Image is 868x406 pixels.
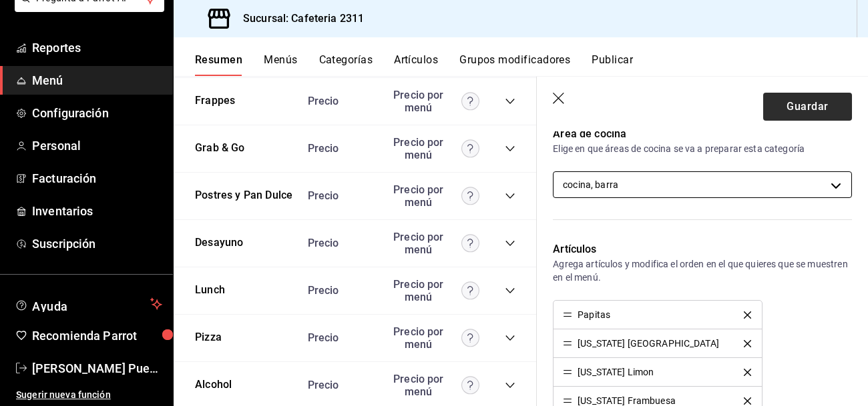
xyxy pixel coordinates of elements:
div: Precio por menú [386,183,479,209]
button: delete [734,311,761,319]
div: Precio por menú [386,231,479,256]
button: collapse-category-row [505,333,515,343]
div: Precio por menú [386,373,479,398]
button: collapse-category-row [505,380,515,391]
button: collapse-category-row [505,238,515,249]
button: Lunch [195,283,225,298]
button: Artículos [394,53,438,76]
button: delete [734,369,761,376]
button: Grupos modificadores [459,53,570,76]
p: Agrega artículos y modifica el orden en el que quieres que se muestren en el menú. [553,257,852,284]
div: Precio [294,95,380,107]
button: collapse-category-row [505,285,515,296]
span: Facturación [32,169,162,187]
button: delete [734,397,761,405]
button: Guardar [763,93,852,121]
p: Área de cocina [553,126,852,142]
button: Alcohol [195,377,232,393]
div: [US_STATE] [GEOGRAPHIC_DATA] [578,339,719,348]
span: Menú [32,71,162,89]
div: Papitas [578,310,610,319]
h3: Sucursal: Cafeteria 2311 [232,11,364,27]
div: [US_STATE] Limon [578,367,654,377]
div: Precio [294,284,380,297]
button: collapse-category-row [505,191,515,201]
div: Precio [294,189,380,202]
div: navigation tabs [195,53,868,76]
button: Pizza [195,330,222,345]
button: collapse-category-row [505,96,515,107]
span: Ayuda [32,296,145,312]
button: Resumen [195,53,242,76]
span: Reportes [32,39,162,57]
span: Configuración [32,104,162,122]
span: Personal [32,137,162,155]
button: delete [734,340,761,347]
div: Precio por menú [386,89,479,114]
p: Elige en que áreas de cocina se va a preparar esta categoría [553,142,852,155]
div: Precio [294,142,380,155]
span: Sugerir nueva función [16,388,162,402]
button: Postres y Pan Dulce [195,188,292,203]
div: Precio por menú [386,278,479,303]
button: Categorías [319,53,373,76]
a: Pregunta a Parrot AI [9,1,164,15]
span: Inventarios [32,202,162,220]
span: [PERSON_NAME] Puerta [PERSON_NAME] [32,359,162,377]
div: cocina, barra [553,171,852,198]
button: Frappes [195,93,235,109]
div: Precio [294,237,380,249]
span: Suscripción [32,235,162,253]
div: Precio por menú [386,325,479,351]
span: Recomienda Parrot [32,327,162,345]
button: Desayuno [195,235,243,251]
button: Publicar [592,53,633,76]
p: Artículos [553,241,852,257]
div: Precio [294,379,380,391]
div: Precio [294,331,380,344]
button: collapse-category-row [505,143,515,154]
button: Grab & Go [195,141,245,156]
button: Menús [264,53,297,76]
div: Precio por menú [386,136,479,161]
div: [US_STATE] Frambuesa [578,396,676,405]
